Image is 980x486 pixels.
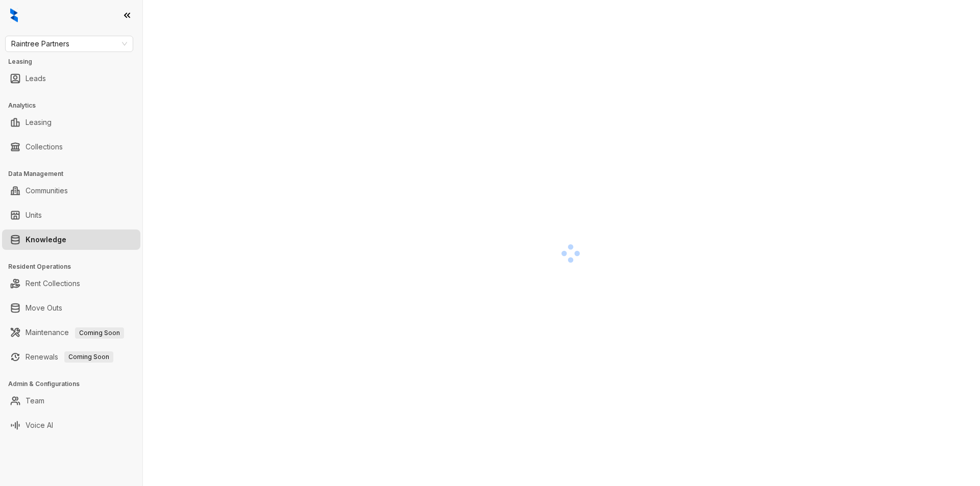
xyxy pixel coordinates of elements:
span: Raintree Partners [11,36,127,52]
li: Collections [2,137,140,157]
a: Team [26,391,44,411]
a: Rent Collections [26,273,80,294]
li: Maintenance [2,322,140,343]
h3: Resident Operations [8,262,142,271]
a: Leasing [26,112,52,133]
a: Communities [26,181,68,201]
li: Units [2,205,140,225]
li: Knowledge [2,229,140,250]
h3: Admin & Configurations [8,379,142,389]
span: Coming Soon [64,351,113,363]
li: Communities [2,181,140,201]
img: logo [10,8,18,22]
span: Coming Soon [75,327,124,339]
h3: Analytics [8,101,142,110]
a: Voice AI [26,415,53,436]
li: Renewals [2,347,140,367]
a: Units [26,205,42,225]
li: Rent Collections [2,273,140,294]
h3: Data Management [8,169,142,178]
a: Move Outs [26,298,62,318]
li: Move Outs [2,298,140,318]
a: Leads [26,68,46,89]
a: Knowledge [26,229,66,250]
a: Collections [26,137,63,157]
a: RenewalsComing Soon [26,347,113,367]
li: Leads [2,68,140,89]
li: Team [2,391,140,411]
li: Leasing [2,112,140,133]
h3: Leasing [8,57,142,66]
li: Voice AI [2,415,140,436]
